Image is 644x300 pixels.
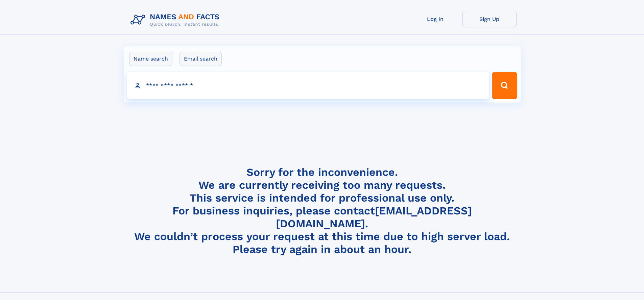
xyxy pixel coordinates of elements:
[127,72,489,99] input: search input
[408,11,462,27] a: Log In
[129,52,172,66] label: Name search
[462,11,517,27] a: Sign Up
[492,72,517,99] button: Search Button
[128,11,225,29] img: Logo Names and Facts
[276,204,472,230] a: [EMAIL_ADDRESS][DOMAIN_NAME]
[180,52,222,66] label: Email search
[128,166,517,256] h4: Sorry for the inconvenience. We are currently receiving too many requests. This service is intend...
